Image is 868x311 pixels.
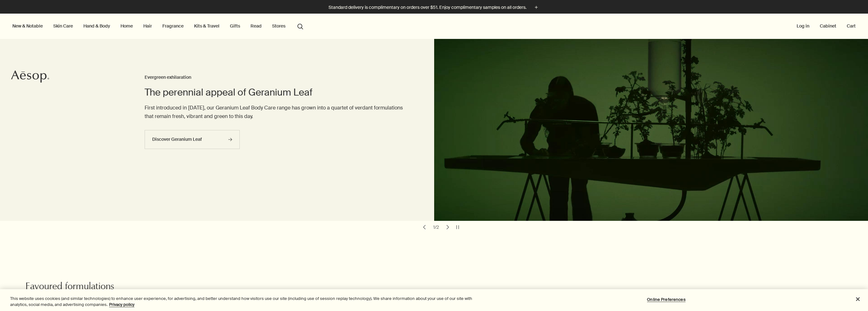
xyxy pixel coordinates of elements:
a: Hand & Body [82,22,111,30]
button: Stores [271,22,287,30]
a: Gifts [229,22,241,30]
h2: Favoured formulations [25,281,294,294]
h2: The perennial appeal of Geranium Leaf [145,86,408,99]
p: Standard delivery is complimentary on orders over $51. Enjoy complimentary samples on all orders. [329,4,526,11]
a: Home [119,22,134,30]
a: Aesop [11,70,49,84]
a: More information about your privacy, opens in a new tab [109,302,134,307]
a: Cabinet [819,22,838,30]
svg: Aesop [11,70,49,83]
button: pause [453,223,462,232]
button: next slide [443,223,452,232]
nav: primary [11,14,306,39]
button: Cart [845,22,857,30]
button: New & Notable [11,22,44,30]
button: Close [851,292,865,306]
button: Standard delivery is complimentary on orders over $51. Enjoy complimentary samples on all orders. [329,4,540,11]
nav: supplementary [795,14,857,39]
button: previous slide [420,223,429,232]
a: Fragrance [161,22,185,30]
h3: Evergreen exhilaration [145,74,408,81]
div: 1 / 2 [431,224,441,230]
a: Discover Geranium Leaf [145,130,240,149]
a: Kits & Travel [193,22,221,30]
a: Skin Care [52,22,74,30]
p: First introduced in [DATE], our Geranium Leaf Body Care range has grown into a quartet of verdant... [145,103,408,121]
button: Open search [295,20,306,32]
a: Hair [142,22,153,30]
button: Online Preferences, Opens the preference center dialog [646,293,686,306]
div: This website uses cookies (and similar technologies) to enhance user experience, for advertising,... [10,295,477,308]
a: Read [249,22,263,30]
button: Log in [795,22,811,30]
